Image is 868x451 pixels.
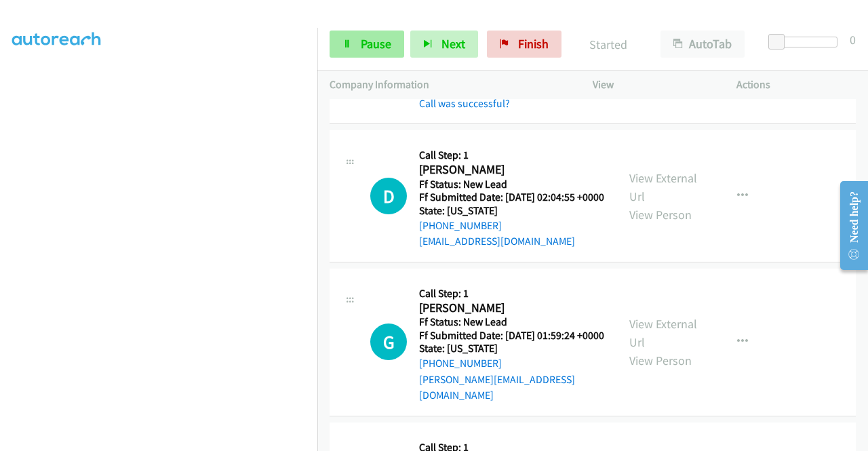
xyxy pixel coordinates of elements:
div: 0 [850,31,856,49]
h5: Ff Submitted Date: [DATE] 02:04:55 +0000 [419,191,604,204]
a: View Person [629,207,692,222]
h5: Call Step: 1 [419,149,604,162]
span: Next [441,36,465,52]
a: [PERSON_NAME][EMAIL_ADDRESS][DOMAIN_NAME] [419,373,575,402]
h1: D [370,178,407,214]
h5: State: [US_STATE] [419,204,604,218]
p: View [593,77,712,93]
button: Next [410,31,478,58]
button: AutoTab [660,31,745,58]
h2: [PERSON_NAME] [419,162,600,178]
p: Actions [736,77,856,93]
a: [PHONE_NUMBER] [419,219,502,232]
p: Company Information [330,77,568,93]
a: [PHONE_NUMBER] [419,357,502,370]
a: View External Url [629,170,697,204]
div: The call is yet to be attempted [370,323,407,360]
a: View External Url [629,316,697,350]
h2: [PERSON_NAME] [419,300,600,316]
a: Call was successful? [419,97,510,110]
a: Pause [330,31,404,58]
h5: Call Step: 1 [419,287,605,300]
a: Finish [487,31,561,58]
iframe: Resource Center [829,172,868,279]
span: Pause [361,36,391,52]
span: Finish [518,36,549,52]
a: [EMAIL_ADDRESS][DOMAIN_NAME] [419,235,575,248]
h5: Ff Status: New Lead [419,178,604,191]
a: View Person [629,353,692,368]
h5: State: [US_STATE] [419,342,605,355]
h1: G [370,323,407,360]
h5: Ff Status: New Lead [419,315,605,329]
h5: Ff Submitted Date: [DATE] 01:59:24 +0000 [419,329,605,342]
p: Started [580,35,636,54]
